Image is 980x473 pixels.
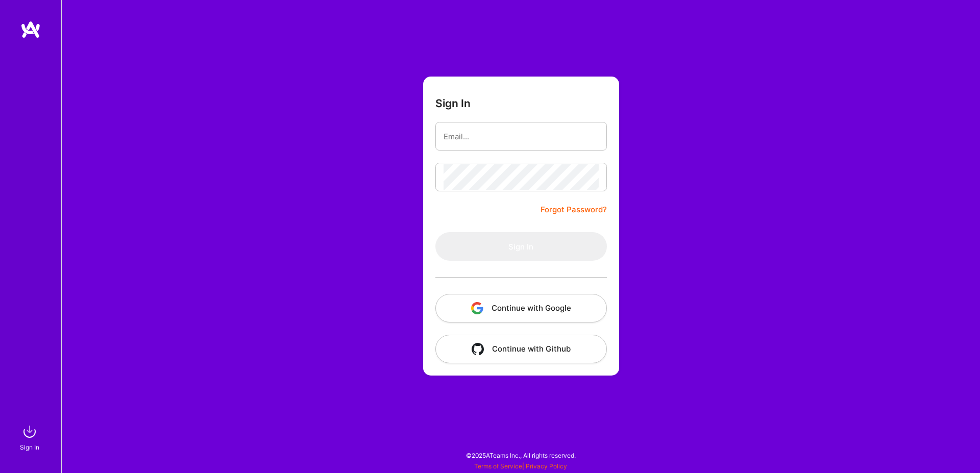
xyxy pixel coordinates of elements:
[435,335,607,363] button: Continue with Github
[471,302,483,314] img: icon
[21,421,40,453] a: sign inSign In
[526,462,567,470] a: Privacy Policy
[19,421,40,442] img: sign in
[435,97,471,110] h3: Sign In
[474,462,522,470] a: Terms of Service
[435,232,607,261] button: Sign In
[435,294,607,322] button: Continue with Google
[20,20,41,39] img: logo
[541,204,607,216] a: Forgot Password?
[444,123,599,150] input: Email...
[61,442,980,468] div: © 2025 ATeams Inc., All rights reserved.
[472,343,484,355] img: icon
[20,442,39,453] div: Sign In
[474,462,567,470] span: |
